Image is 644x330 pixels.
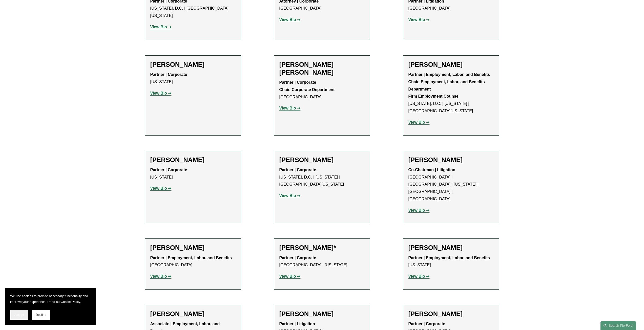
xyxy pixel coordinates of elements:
p: [US_STATE] [150,71,236,86]
p: [GEOGRAPHIC_DATA] | [GEOGRAPHIC_DATA] | [US_STATE] | [GEOGRAPHIC_DATA] | [GEOGRAPHIC_DATA] [408,166,494,203]
a: View Bio [150,186,172,190]
h2: [PERSON_NAME] [408,156,494,164]
strong: Partner | Employment, Labor, and Benefits [408,256,490,260]
a: Cookie Policy [61,300,80,304]
p: [US_STATE], D.C. | [US_STATE] | [GEOGRAPHIC_DATA][US_STATE] [279,166,365,188]
h2: [PERSON_NAME] [408,310,494,318]
a: Search this site [600,321,636,330]
strong: Partner | Corporate [279,80,316,84]
strong: View Bio [279,106,296,110]
h2: [PERSON_NAME] [150,156,236,164]
strong: View Bio [408,120,425,124]
a: View Bio [150,274,172,278]
strong: Chair, Corporate Department [279,87,335,92]
button: Decline [32,310,50,320]
strong: View Bio [150,25,167,29]
p: [GEOGRAPHIC_DATA] | [US_STATE] [279,254,365,269]
p: We use cookies to provide necessary functionality and improve your experience. Read our . [10,293,91,305]
h2: [PERSON_NAME] [150,310,236,318]
span: Decline [36,313,46,317]
h2: [PERSON_NAME]* [279,244,365,252]
a: View Bio [150,91,172,95]
h2: [PERSON_NAME] [408,61,494,69]
strong: View Bio [150,274,167,278]
p: [GEOGRAPHIC_DATA] [279,79,365,101]
strong: Partner | Corporate [279,168,316,172]
strong: Co-Chairman | Litigation [408,168,455,172]
strong: View Bio [150,186,167,190]
strong: View Bio [408,208,425,212]
a: View Bio [279,193,301,198]
h2: [PERSON_NAME] [279,310,365,318]
a: View Bio [408,208,430,212]
h2: [PERSON_NAME] [279,156,365,164]
a: View Bio [150,25,172,29]
h2: [PERSON_NAME] [150,61,236,69]
strong: View Bio [408,17,425,22]
a: View Bio [279,17,301,22]
p: [GEOGRAPHIC_DATA] [150,254,236,269]
strong: View Bio [279,17,296,22]
a: View Bio [408,274,430,278]
a: View Bio [279,106,301,110]
strong: View Bio [150,91,167,95]
strong: Partner | Corporate [150,72,187,77]
p: [US_STATE], D.C. | [US_STATE] | [GEOGRAPHIC_DATA][US_STATE] [408,71,494,115]
button: Accept [10,310,28,320]
strong: View Bio [279,274,296,278]
a: View Bio [279,274,301,278]
h2: [PERSON_NAME] [408,244,494,252]
p: [US_STATE] [150,166,236,181]
strong: Partner | Employment, Labor, and Benefits Chair, Employment, Labor, and Benefits Department Firm ... [408,72,490,98]
h2: [PERSON_NAME] [150,244,236,252]
strong: Partner | Corporate [408,322,445,326]
a: View Bio [408,17,430,22]
strong: View Bio [279,193,296,198]
h2: [PERSON_NAME] [PERSON_NAME] [279,61,365,76]
span: Accept [14,313,24,317]
section: Cookie banner [5,288,96,325]
strong: Partner | Corporate [279,256,316,260]
p: [US_STATE] [408,254,494,269]
strong: Partner | Corporate [150,168,187,172]
strong: Partner | Employment, Labor, and Benefits [150,256,232,260]
a: View Bio [408,120,430,124]
strong: View Bio [408,274,425,278]
strong: Partner | Litigation [279,322,315,326]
